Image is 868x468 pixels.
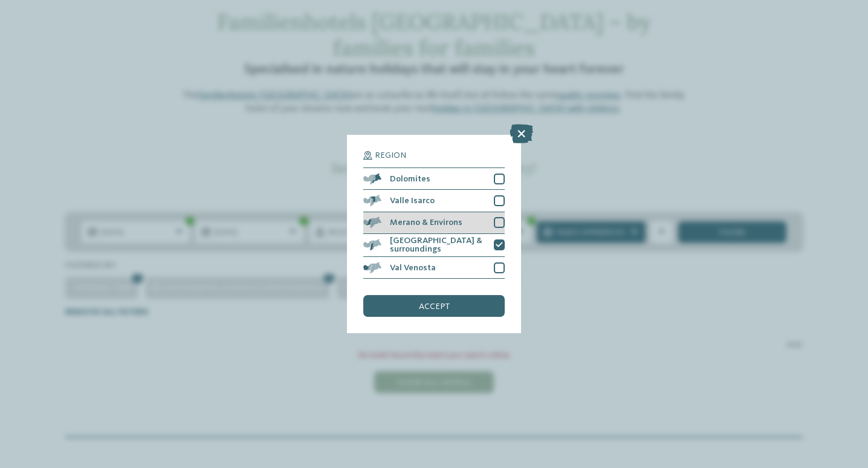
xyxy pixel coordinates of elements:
[375,151,406,160] span: Region
[390,236,486,254] span: [GEOGRAPHIC_DATA] & surroundings
[390,197,435,205] span: Valle Isarco
[419,302,450,311] span: accept
[390,264,436,272] span: Val Venosta
[390,175,430,183] span: Dolomites
[390,218,462,227] span: Merano & Environs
